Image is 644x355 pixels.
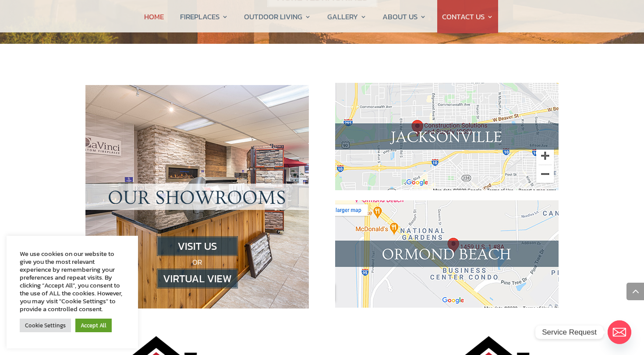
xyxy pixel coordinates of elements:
[103,236,291,288] p: OR
[335,200,559,308] img: map_ormond
[335,83,559,190] img: map_jax
[20,319,71,332] a: Cookie Settings
[335,299,559,311] a: CSS Fireplaces and Outdoor Living Ormond Beach
[75,319,112,332] a: Accept All
[157,269,238,288] img: view fireplace showroom virtually in ormond beach or jacksonville
[20,250,125,313] div: We use cookies on our website to give you the most relevant experience by remembering your prefer...
[335,182,559,193] a: Construction Solutions Jacksonville showroom
[608,320,631,344] a: Email
[157,236,238,256] img: visit us in jacksonville or ormond beach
